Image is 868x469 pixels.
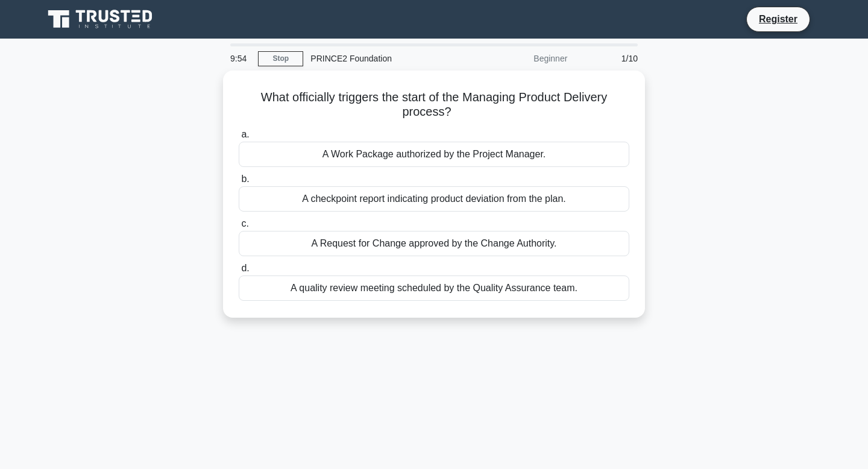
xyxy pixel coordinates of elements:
[239,186,629,212] div: A checkpoint report indicating product deviation from the plan.
[239,231,629,256] div: A Request for Change approved by the Change Authority.
[239,142,629,167] div: A Work Package authorized by the Project Manager.
[241,263,249,273] span: d.
[237,90,631,120] h5: What officially triggers the start of the Managing Product Delivery process?
[469,46,574,71] div: Beginner
[258,51,303,66] a: Stop
[303,46,469,71] div: PRINCE2 Foundation
[241,218,248,228] span: c.
[574,46,645,71] div: 1/10
[241,129,249,139] span: a.
[223,46,258,71] div: 9:54
[239,275,629,301] div: A quality review meeting scheduled by the Quality Assurance team.
[752,11,805,27] a: Register
[241,174,249,184] span: b.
